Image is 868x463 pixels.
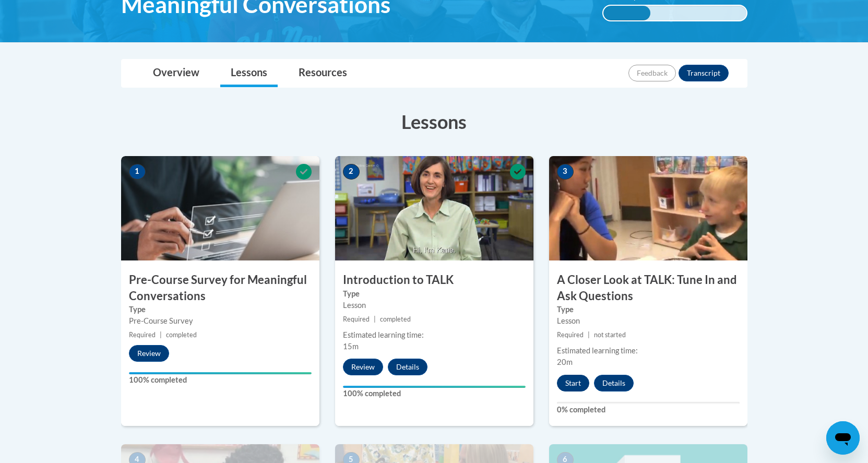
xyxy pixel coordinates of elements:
[121,109,747,135] h3: Lessons
[679,65,729,81] button: Transcript
[121,156,319,260] img: Course Image
[603,6,650,20] div: 33% complete
[160,331,162,339] span: |
[129,164,146,180] span: 1
[129,372,312,374] div: Your progress
[343,342,359,351] span: 15m
[343,315,370,323] span: Required
[557,345,740,357] div: Estimated learning time:
[129,374,312,386] label: 100% completed
[557,315,740,327] div: Lesson
[557,164,574,180] span: 3
[343,300,526,311] div: Lesson
[335,156,533,260] img: Course Image
[343,329,526,341] div: Estimated learning time:
[594,375,634,391] button: Details
[129,315,312,327] div: Pre-Course Survey
[343,288,526,300] label: Type
[121,272,319,304] h3: Pre-Course Survey for Meaningful Conversations
[588,331,590,339] span: |
[557,404,740,415] label: 0% completed
[129,345,169,362] button: Review
[594,331,626,339] span: not started
[549,156,747,260] img: Course Image
[388,359,427,375] button: Details
[826,421,860,455] iframe: Button to launch messaging window
[628,65,676,81] button: Feedback
[129,304,312,315] label: Type
[288,60,358,87] a: Resources
[142,60,210,87] a: Overview
[374,315,376,323] span: |
[380,315,411,323] span: completed
[343,164,360,180] span: 2
[557,375,589,391] button: Start
[557,331,584,339] span: Required
[343,386,526,388] div: Your progress
[166,331,197,339] span: completed
[335,272,533,288] h3: Introduction to TALK
[343,388,526,399] label: 100% completed
[549,272,747,304] h3: A Closer Look at TALK: Tune In and Ask Questions
[343,359,383,375] button: Review
[557,358,573,366] span: 20m
[220,60,278,87] a: Lessons
[129,331,156,339] span: Required
[557,304,740,315] label: Type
